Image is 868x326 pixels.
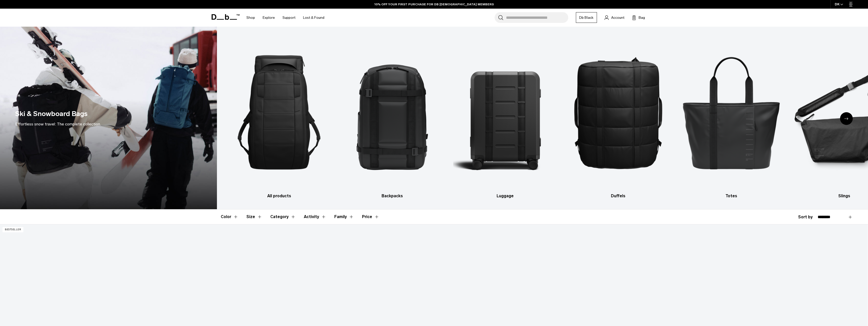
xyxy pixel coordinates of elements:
li: 1 / 10 [227,34,331,199]
h3: All products [227,193,331,199]
a: Support [282,9,295,27]
a: Db Totes [679,34,783,199]
a: Db Luggage [453,34,557,199]
a: Db Backpacks [340,34,444,199]
button: Toggle Filter [304,209,326,224]
img: Db [340,34,444,190]
span: Bag [639,15,645,20]
img: Db [566,34,670,190]
a: Lost & Found [303,9,324,27]
img: Db [679,34,783,190]
li: 3 / 10 [453,34,557,199]
h1: Ski & Snowboard Bags [15,109,88,119]
a: Db Black [576,12,597,23]
h3: Luggage [453,193,557,199]
button: Toggle Filter [270,209,296,224]
a: 10% OFF YOUR FIRST PURCHASE FOR DB [DEMOGRAPHIC_DATA] MEMBERS [374,2,494,7]
button: Toggle Filter [246,209,262,224]
button: Toggle Filter [221,209,238,224]
h3: Backpacks [340,193,444,199]
nav: Main Navigation [243,9,328,27]
li: 5 / 10 [679,34,783,199]
p: Bestseller [3,227,23,232]
h3: Totes [679,193,783,199]
a: Shop [246,9,255,27]
button: Toggle Filter [334,209,354,224]
a: Explore [263,9,275,27]
a: Db All products [227,34,331,199]
button: Bag [632,14,645,21]
div: Next slide [840,112,853,125]
a: Account [605,14,624,21]
img: Db [453,34,557,190]
a: Db Duffels [566,34,670,199]
h3: Duffels [566,193,670,199]
button: Toggle Price [362,209,379,224]
img: Db [227,34,331,190]
span: Account [611,15,624,20]
li: 2 / 10 [340,34,444,199]
li: 4 / 10 [566,34,670,199]
span: Effortless snow travel: The complete collection. [15,122,101,126]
